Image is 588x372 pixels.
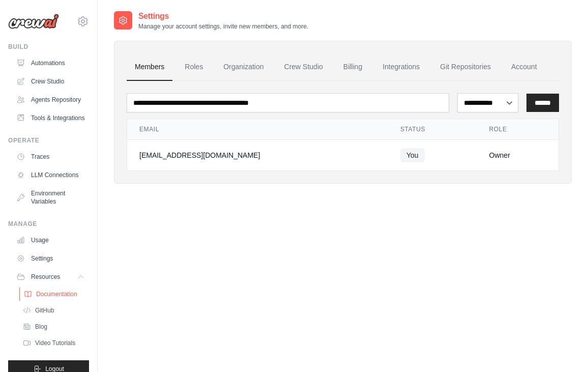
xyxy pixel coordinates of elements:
div: [EMAIL_ADDRESS][DOMAIN_NAME] [139,150,376,160]
a: Documentation [19,287,90,301]
a: Members [127,53,172,81]
th: Email [127,119,388,140]
img: Logo [8,14,59,29]
span: Documentation [36,290,77,298]
span: Video Tutorials [35,339,75,347]
a: Blog [18,320,89,334]
a: Organization [215,53,272,81]
a: Account [503,53,545,81]
a: Crew Studio [276,53,331,81]
div: Manage [8,220,89,228]
span: Blog [35,323,47,331]
a: LLM Connections [12,167,89,183]
a: GitHub [18,303,89,318]
a: Environment Variables [12,185,89,210]
a: Usage [12,232,89,248]
th: Role [477,119,558,140]
a: Git Repositories [432,53,499,81]
a: Traces [12,149,89,165]
a: Agents Repository [12,92,89,108]
a: Automations [12,55,89,71]
a: Integrations [374,53,428,81]
a: Crew Studio [12,73,89,90]
a: Video Tutorials [18,336,89,350]
th: Status [388,119,477,140]
div: Build [8,43,89,51]
a: Tools & Integrations [12,110,89,126]
span: You [400,148,425,162]
div: Owner [489,150,546,160]
a: Roles [177,53,211,81]
div: Operate [8,136,89,145]
h2: Settings [138,10,308,22]
a: Billing [335,53,370,81]
p: Manage your account settings, invite new members, and more. [138,22,308,31]
a: Settings [12,250,89,267]
span: Resources [31,273,60,281]
button: Resources [12,269,89,285]
span: GitHub [35,306,54,314]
